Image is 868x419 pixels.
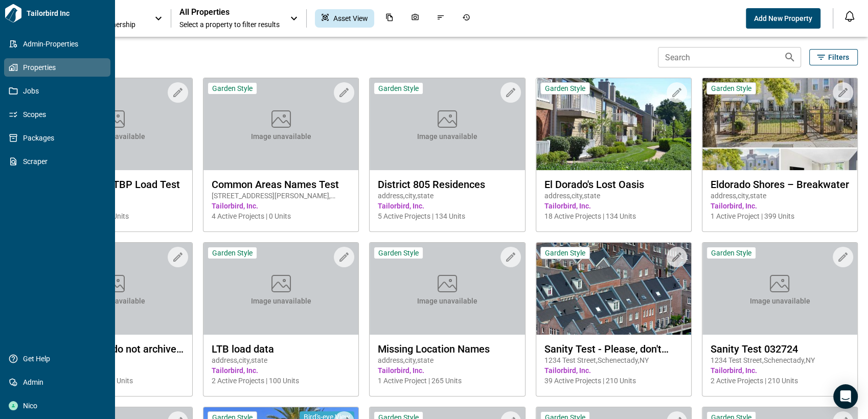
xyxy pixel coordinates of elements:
[711,343,849,355] span: Sanity Test 032724
[711,201,849,211] span: Tailorbird, Inc.
[544,211,683,221] span: 18 Active Projects | 134 Units
[711,355,849,365] span: 1234 Test Street , Schenectady , NY
[544,343,683,355] span: Sanity Test - Please, don't touch
[711,211,849,221] span: 1 Active Project | 399 Units
[18,39,101,49] span: Admin-Properties
[536,78,691,170] img: property-asset
[85,296,145,306] span: Image unavailable
[711,191,849,201] span: address , city , state
[378,201,516,211] span: Tailorbird, Inc.
[746,8,820,29] button: Add New Property
[333,13,368,24] span: Asset View
[828,52,849,62] span: Filters
[379,9,400,28] div: Documents
[711,365,849,376] span: Tailorbird, Inc.
[841,8,858,25] button: Open notification feed
[45,343,184,355] span: FOR REPORT (do not archive yet)
[430,9,451,28] div: Issues & Info
[378,211,516,221] span: 5 Active Projects | 134 Units
[378,84,419,93] span: Garden Style
[545,84,585,93] span: Garden Style
[212,211,350,221] span: 4 Active Projects | 0 Units
[18,133,101,143] span: Packages
[18,401,101,411] span: Nico
[4,129,110,147] a: Packages
[378,343,516,355] span: Missing Location Names
[545,248,585,258] span: Garden Style
[378,376,516,386] span: 1 Active Project | 265 Units
[18,86,101,96] span: Jobs
[18,354,101,364] span: Get Help
[212,376,350,386] span: 2 Active Projects | 100 Units
[4,105,110,124] a: Scopes
[544,376,683,386] span: 39 Active Projects | 210 Units
[536,243,691,335] img: property-asset
[251,131,311,142] span: Image unavailable
[45,365,184,376] span: Tailorbird, Inc.
[212,178,350,191] span: Common Areas Names Test
[179,7,280,17] span: All Properties
[251,296,311,306] span: Image unavailable
[378,178,516,191] span: District 805 Residences
[405,9,425,28] div: Photos
[45,191,184,201] span: address , city , state
[544,191,683,201] span: address , city , state
[4,152,110,171] a: Scraper
[45,178,184,191] span: Common Area TBP Load Test
[18,109,101,120] span: Scopes
[18,156,101,167] span: Scraper
[809,49,858,65] button: Filters
[179,19,280,30] span: Select a property to filter results
[711,376,849,386] span: 2 Active Projects | 210 Units
[456,9,476,28] div: Job History
[212,248,253,258] span: Garden Style
[833,384,858,409] div: Open Intercom Messenger
[544,365,683,376] span: Tailorbird, Inc.
[45,201,184,211] span: Tailorbird, Inc.
[4,35,110,53] a: Admin-Properties
[711,248,751,258] span: Garden Style
[544,201,683,211] span: Tailorbird, Inc.
[378,355,516,365] span: address , city , state
[212,191,350,201] span: [STREET_ADDRESS][PERSON_NAME] , [GEOGRAPHIC_DATA] , NJ
[711,84,751,93] span: Garden Style
[702,78,857,170] img: property-asset
[85,131,145,142] span: Image unavailable
[780,47,800,67] button: Search properties
[45,376,184,386] span: 2 Active Projects | 315 Units
[45,211,184,221] span: 8 Active Projects | 18 Units
[4,373,110,391] a: Admin
[212,365,350,376] span: Tailorbird, Inc.
[212,201,350,211] span: Tailorbird, Inc.
[544,178,683,191] span: El Dorado's Lost Oasis
[212,355,350,365] span: address , city , state
[22,8,110,18] span: Tailorbird Inc
[212,343,350,355] span: LTB load data
[378,191,516,201] span: address , city , state
[417,296,477,306] span: Image unavailable
[417,131,477,142] span: Image unavailable
[18,377,101,387] span: Admin
[18,62,101,73] span: Properties
[749,296,810,306] span: Image unavailable
[315,9,374,28] div: Asset View
[378,248,419,258] span: Garden Style
[45,355,184,365] span: address , city , state
[544,355,683,365] span: 1234 Test Street , Schenectady , NY
[754,13,812,24] span: Add New Property
[4,82,110,100] a: Jobs
[37,52,654,62] span: 19 Properties
[711,178,849,191] span: Eldorado Shores – Breakwater
[4,58,110,77] a: Properties
[378,365,516,376] span: Tailorbird, Inc.
[212,84,253,93] span: Garden Style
